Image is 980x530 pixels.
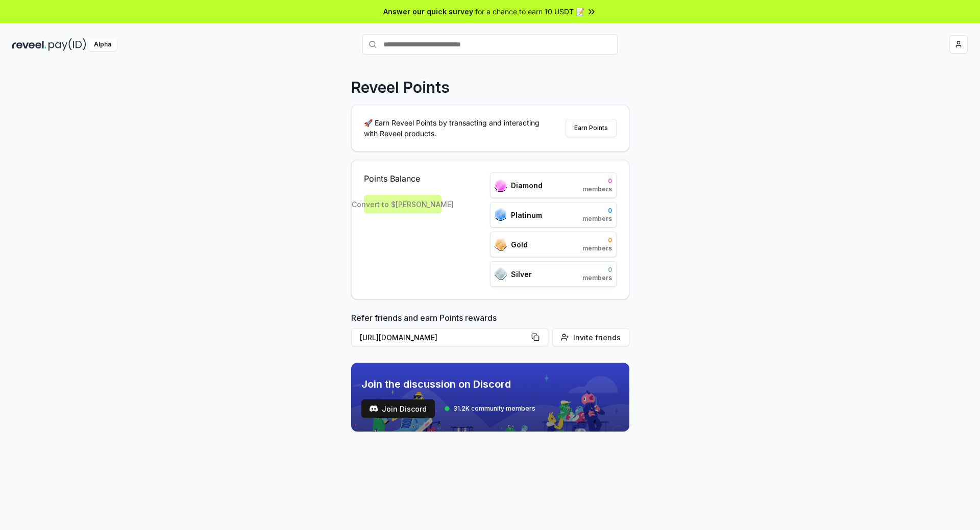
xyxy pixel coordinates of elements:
span: 31.2K community members [453,405,535,413]
img: pay_id [48,38,86,51]
img: discord_banner [351,363,629,432]
span: members [582,244,612,253]
span: 0 [582,177,612,185]
button: Earn Points [566,119,617,137]
img: ranks_icon [495,267,507,281]
img: ranks_icon [495,179,507,192]
span: members [582,274,612,282]
button: Invite friends [552,328,629,346]
img: ranks_icon [495,238,507,251]
button: Join Discord [361,399,435,418]
a: testJoin Discord [361,399,435,418]
span: Platinum [511,210,542,220]
img: test [370,405,378,413]
span: for a chance to earn 10 USDT 📝 [475,6,584,17]
span: 0 [582,207,612,215]
span: 0 [582,266,612,274]
span: Gold [511,239,528,250]
span: Points Balance [364,172,442,185]
span: Join the discussion on Discord [361,377,535,391]
span: Silver [511,269,532,280]
p: 🚀 Earn Reveel Points by transacting and interacting with Reveel products. [364,117,548,139]
span: members [582,185,612,193]
img: reveel_dark [12,38,46,51]
button: [URL][DOMAIN_NAME] [351,328,548,346]
img: ranks_icon [495,208,507,221]
span: Join Discord [382,403,427,414]
span: Diamond [511,180,543,191]
span: 0 [582,236,612,244]
div: Refer friends and earn Points rewards [351,312,629,350]
span: Invite friends [573,332,621,343]
div: Alpha [88,38,117,51]
p: Reveel Points [351,78,450,96]
span: members [582,215,612,223]
span: Answer our quick survey [383,6,473,17]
